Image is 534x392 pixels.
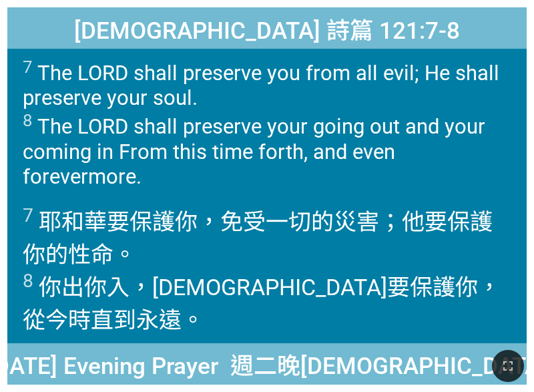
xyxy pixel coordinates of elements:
sup: 8 [23,110,33,130]
sup: 7 [23,57,33,77]
span: The LORD shall preserve you from all evil; He shall preserve your soul. The LORD shall preserve y... [23,57,511,189]
span: [DEMOGRAPHIC_DATA] 詩篇 121:7-8 [74,11,460,45]
wh5704: 永遠 [136,307,204,333]
sup: 8 [23,270,33,292]
wh8104: 你的性命 [23,241,500,333]
wh3068: 要保護 [23,208,500,333]
wh8104: 你，免受一切的災害 [23,208,500,333]
wh5315: 。 你出 [23,241,500,333]
wh5769: 。 [182,307,204,333]
wh3318: 你入 [23,274,500,333]
wh935: ，[DEMOGRAPHIC_DATA] [23,274,500,333]
sup: 7 [23,204,33,226]
span: 耶和華 [23,204,511,335]
wh7451: ；他要保護 [23,208,500,333]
